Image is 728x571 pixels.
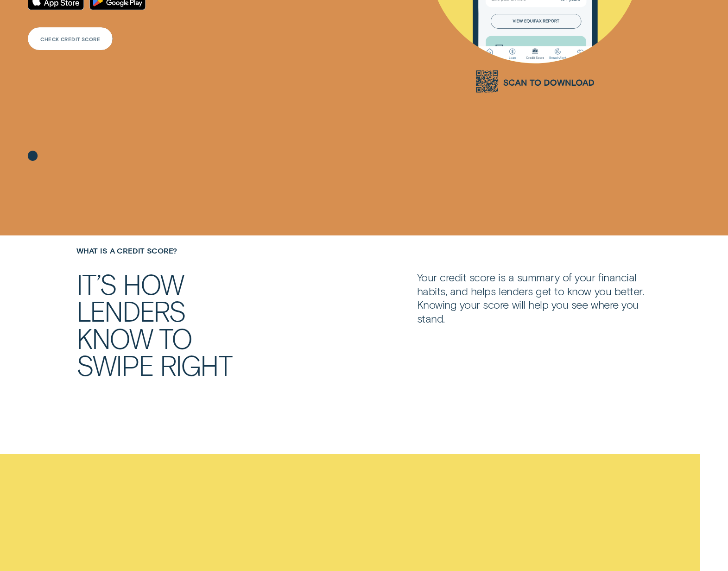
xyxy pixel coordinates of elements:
div: CHECK CREDIT SCORE [40,37,100,41]
h4: What is a Credit Score? [72,246,267,255]
div: Your credit score is a summary of your financial habits, and helps lenders get to know you better... [412,270,656,325]
h2: It’s how lenders know to swipe right [76,270,311,378]
a: CHECK CREDIT SCORE [28,27,113,50]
